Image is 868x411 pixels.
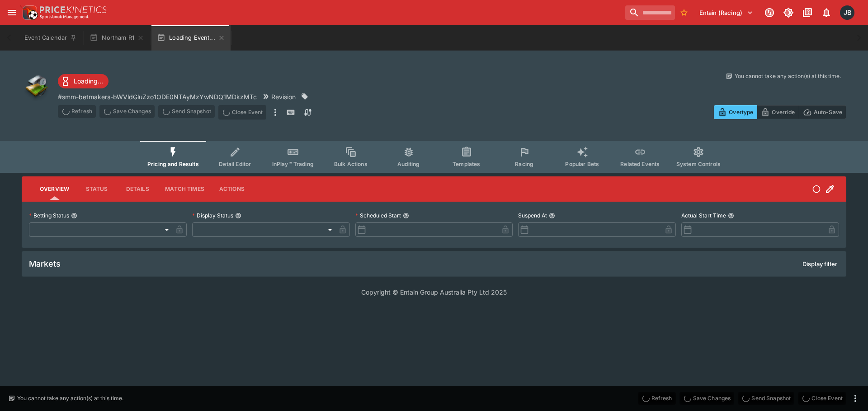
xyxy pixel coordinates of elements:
button: Scheduled Start [403,212,409,219]
h5: Markets [29,259,61,269]
button: Betting Status [71,212,77,219]
button: Event Calendar [19,25,82,51]
div: Start From [714,105,846,119]
p: Revision [271,92,296,102]
p: Suspend At [518,212,547,219]
p: You cannot take any action(s) at this time. [735,72,841,80]
img: other.png [22,72,51,101]
span: Templates [453,161,480,167]
div: Josh Brown [840,5,854,20]
button: Toggle light/dark mode [780,5,797,21]
button: more [270,105,281,120]
span: Auditing [397,161,420,167]
button: Display Status [235,212,241,219]
button: Josh Brown [837,3,857,23]
p: Loading... [74,76,103,86]
span: Pricing and Results [147,161,199,167]
button: Display filter [797,257,843,271]
button: Select Tenant [694,5,759,20]
button: open drawer [4,5,20,21]
span: Related Events [620,161,660,167]
p: Overtype [729,107,753,117]
p: Copy To Clipboard [58,92,257,102]
button: Notifications [818,5,835,21]
span: Racing [515,161,533,167]
button: more [850,393,861,404]
button: Connected to PK [761,5,778,21]
span: Popular Bets [565,161,599,167]
p: You cannot take any action(s) at this time. [17,394,123,402]
p: Display Status [192,212,233,219]
img: Sportsbook Management [40,15,89,19]
button: Override [757,105,799,119]
span: Bulk Actions [334,161,368,167]
button: Status [76,178,117,200]
div: Event type filters [140,141,728,173]
button: Loading Event... [151,25,231,51]
p: Betting Status [29,212,69,219]
button: Details [117,178,158,200]
button: Actions [212,178,252,200]
button: Auto-Save [799,105,846,119]
p: Scheduled Start [355,212,401,219]
button: Overview [33,178,76,200]
img: PriceKinetics [40,6,107,13]
p: Auto-Save [814,107,842,117]
span: InPlay™ Trading [272,161,314,167]
button: No Bookmarks [677,5,691,20]
button: Suspend At [549,212,555,219]
button: Match Times [158,178,212,200]
button: Northam R1 [84,25,150,51]
button: Documentation [799,5,816,21]
button: Actual Start Time [728,212,734,219]
p: Actual Start Time [681,212,726,219]
span: System Controls [676,161,721,167]
button: Overtype [714,105,757,119]
span: Detail Editor [219,161,251,167]
p: Override [772,107,795,117]
input: search [625,5,675,20]
img: PriceKinetics Logo [20,4,38,22]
